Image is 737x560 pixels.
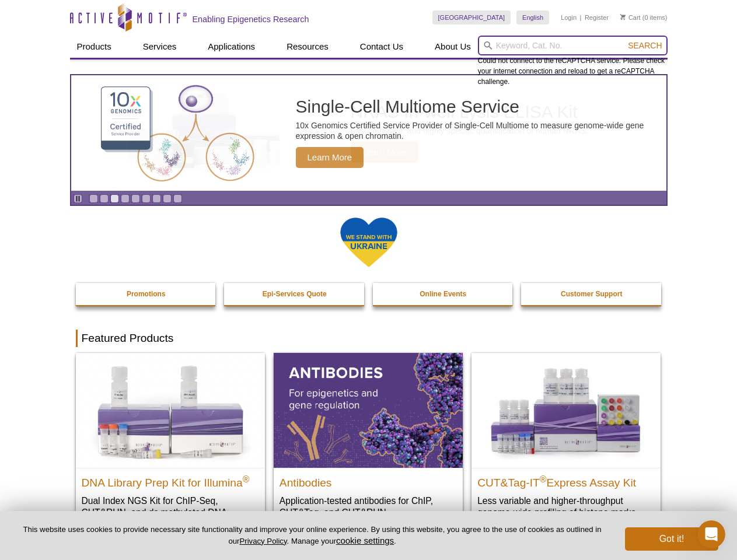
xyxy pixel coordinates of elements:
[71,75,666,191] a: Single-Cell Multiome Service Single-Cell Multiome Service 10x Genomics Certified Service Provider...
[224,283,365,305] a: Epi-Services Quote
[82,495,259,530] p: Dual Index NGS Kit for ChIP-Seq, CUT&RUN, and ds methylated DNA assays.
[100,194,109,203] a: Go to slide 2
[152,194,161,203] a: Go to slide 7
[625,527,718,551] button: Got it!
[478,36,668,87] div: Could not connect to the reCAPTCHA service. Please check your internet connection and reload to g...
[70,36,118,58] a: Products
[263,290,327,298] strong: Epi-Services Quote
[163,194,172,203] a: Go to slide 8
[296,147,364,168] span: Learn More
[110,194,119,203] a: Go to slide 3
[173,194,182,203] a: Go to slide 9
[82,471,259,489] h2: DNA Library Prep Kit for Illumina
[477,471,655,489] h2: CUT&Tag-IT Express Assay Kit
[193,14,309,24] h2: Enabling Epigenetics Research
[580,10,582,24] li: |
[521,283,662,305] a: Customer Support
[620,13,641,22] a: Cart
[131,194,140,203] a: Go to slide 5
[428,36,478,58] a: About Us
[274,353,463,467] img: All Antibodies
[76,283,217,305] a: Promotions
[340,216,398,268] img: We Stand With Ukraine
[239,537,287,545] a: Privacy Policy
[628,41,662,50] span: Search
[373,283,514,305] a: Online Events
[561,290,622,298] strong: Customer Support
[561,13,577,22] a: Login
[624,40,665,51] button: Search
[477,495,655,519] p: Less variable and higher-throughput genome-wide profiling of histone marks​.
[471,353,661,467] img: CUT&Tag-IT® Express Assay Kit
[280,36,336,58] a: Resources
[127,290,166,298] strong: Promotions
[353,36,410,58] a: Contact Us
[201,36,262,58] a: Applications
[71,75,666,191] article: Single-Cell Multiome Service
[540,474,547,484] sup: ®
[336,535,394,545] button: cookie settings
[516,10,549,24] a: English
[697,520,725,548] iframe: Intercom live chat
[585,13,609,22] a: Register
[121,194,130,203] a: Go to slide 4
[420,290,466,298] strong: Online Events
[620,14,626,20] img: Your Cart
[76,330,662,347] h2: Featured Products
[74,194,82,203] a: Toggle autoplay
[243,474,250,484] sup: ®
[296,120,661,141] p: 10x Genomics Certified Service Provider of Single-Cell Multiome to measure genome-wide gene expre...
[19,524,606,547] p: This website uses cookies to provide necessary site functionality and improve your online experie...
[280,471,457,489] h2: Antibodies
[296,98,661,116] h2: Single-Cell Multiome Service
[478,36,668,55] input: Keyword, Cat. No.
[471,353,661,530] a: CUT&Tag-IT® Express Assay Kit CUT&Tag-IT®Express Assay Kit Less variable and higher-throughput ge...
[142,194,151,203] a: Go to slide 6
[76,353,265,541] a: DNA Library Prep Kit for Illumina DNA Library Prep Kit for Illumina® Dual Index NGS Kit for ChIP-...
[280,495,457,519] p: Application-tested antibodies for ChIP, CUT&Tag, and CUT&RUN.
[136,36,184,58] a: Services
[620,10,668,24] li: (0 items)
[76,353,265,467] img: DNA Library Prep Kit for Illumina
[274,353,463,530] a: All Antibodies Antibodies Application-tested antibodies for ChIP, CUT&Tag, and CUT&RUN.
[89,194,98,203] a: Go to slide 1
[432,10,511,24] a: [GEOGRAPHIC_DATA]
[90,80,265,187] img: Single-Cell Multiome Service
